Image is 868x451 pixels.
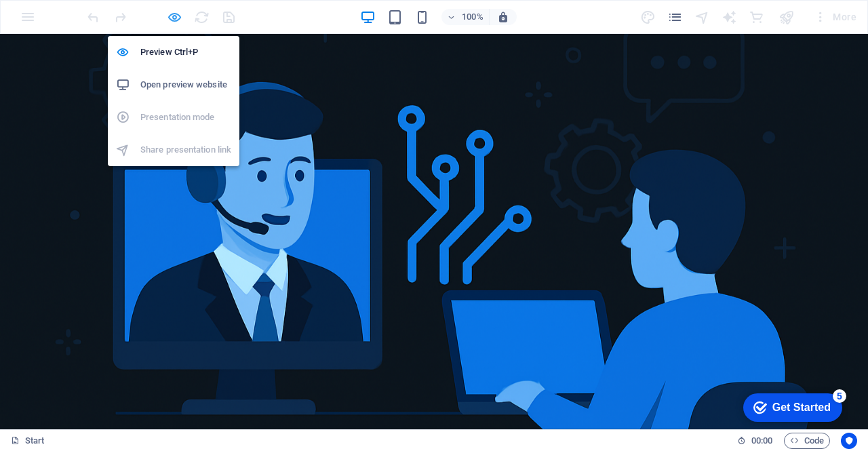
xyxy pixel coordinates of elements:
[667,9,683,25] i: Pages (Ctrl+Alt+S)
[667,9,684,25] button: pages
[784,433,830,449] button: Code
[140,44,231,60] h6: Preview Ctrl+P
[140,77,231,93] h6: Open preview website
[11,7,110,35] div: Get Started 5 items remaining, 0% complete
[790,433,824,449] span: Code
[40,15,98,27] div: Get Started
[11,433,45,449] a: Click to cancel selection. Double-click to open Pages
[841,433,857,449] button: Usercentrics
[441,9,490,25] button: 100%
[761,435,763,446] span: :
[737,433,773,449] h6: Session time
[100,3,114,16] div: 5
[751,433,772,449] span: 00 00
[462,9,484,25] h6: 100%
